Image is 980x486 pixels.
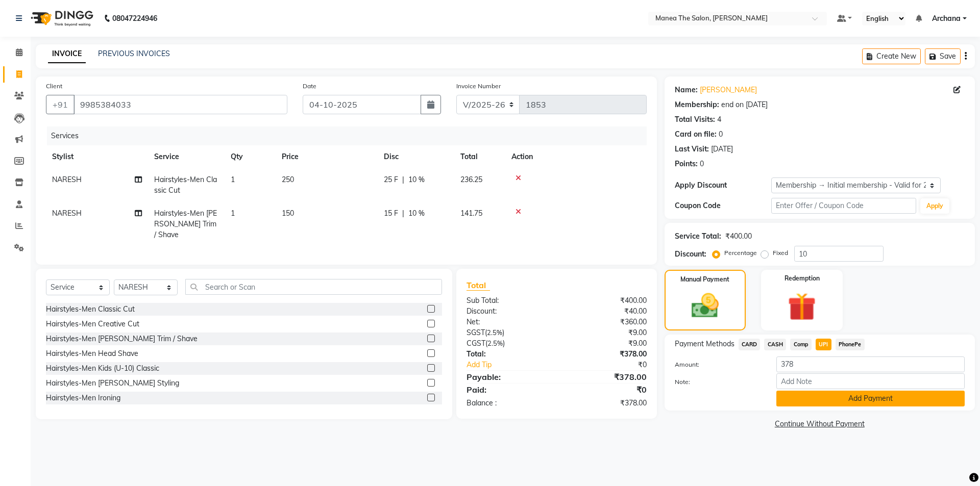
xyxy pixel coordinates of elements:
div: ( ) [459,327,556,338]
div: [DATE] [711,144,733,155]
div: ₹400.00 [556,295,654,306]
div: Payable: [459,371,556,383]
div: ₹9.00 [556,327,654,338]
div: Hairstyles-Men Head Shave [46,348,138,359]
th: Service [148,145,225,168]
div: Total Visits: [675,114,715,125]
div: 0 [700,159,704,169]
div: Last Visit: [675,144,709,155]
img: _cash.svg [683,290,727,321]
a: [PERSON_NAME] [700,85,757,95]
span: NARESH [52,175,82,184]
div: Hairstyles-Men [PERSON_NAME] Trim / Shave [46,334,198,344]
div: ₹0 [573,360,654,370]
a: Continue Without Payment [667,419,973,429]
th: Action [505,145,647,168]
span: 150 [282,209,294,218]
th: Total [454,145,505,168]
div: Hairstyles-Men [PERSON_NAME] Styling [46,378,179,389]
span: CGST [467,339,485,348]
th: Disc [378,145,454,168]
span: 2.5% [487,328,502,337]
th: Qty [225,145,276,168]
div: Total: [459,349,556,360]
label: Amount: [667,360,769,369]
span: 1 [231,175,235,184]
input: Amount [776,356,965,372]
div: Coupon Code [675,200,771,211]
b: 08047224946 [112,4,157,33]
div: Discount: [459,306,556,317]
input: Enter Offer / Coupon Code [771,198,916,214]
span: 25 F [384,174,398,185]
span: Hairstyles-Men [PERSON_NAME] Trim / Shave [154,209,217,239]
div: Net: [459,317,556,327]
div: Apply Discount [675,180,771,191]
span: 1 [231,209,235,218]
span: Archana [932,13,961,24]
div: Balance : [459,398,556,408]
a: INVOICE [48,45,86,63]
span: UPI [816,339,831,350]
div: Hairstyles-Men Classic Cut [46,304,135,315]
span: 250 [282,175,294,184]
div: Card on file: [675,129,717,140]
a: PREVIOUS INVOICES [98,49,170,58]
div: 4 [717,114,721,125]
div: 0 [719,129,723,140]
label: Redemption [785,274,820,283]
span: 2.5% [487,339,503,347]
label: Percentage [724,248,757,258]
span: CASH [764,339,786,350]
div: Paid: [459,383,556,396]
span: Hairstyles-Men Classic Cut [154,175,217,195]
div: ₹378.00 [556,371,654,383]
div: ₹400.00 [725,231,752,242]
div: ₹40.00 [556,306,654,317]
img: logo [26,4,96,33]
button: +91 [46,95,75,114]
span: 15 F [384,208,398,219]
span: 10 % [408,208,425,219]
button: Add Payment [776,391,965,406]
div: end on [DATE] [721,99,768,110]
div: Hairstyles-Men Ironing [46,393,120,403]
div: Name: [675,85,698,95]
span: 141.75 [460,209,482,218]
div: ₹378.00 [556,349,654,360]
input: Search by Name/Mobile/Email/Code [73,95,287,114]
div: ₹360.00 [556,317,654,327]
div: ₹378.00 [556,398,654,408]
span: | [402,174,404,185]
span: Comp [790,339,812,350]
input: Search or Scan [185,279,442,295]
div: Sub Total: [459,295,556,306]
label: Invoice Number [456,82,501,91]
span: 236.25 [460,175,482,184]
div: Membership: [675,99,719,110]
button: Apply [920,198,949,214]
div: Service Total: [675,231,721,242]
input: Add Note [776,373,965,389]
span: PhonePe [836,339,865,350]
div: Services [47,126,654,145]
th: Stylist [46,145,148,168]
div: Points: [675,159,698,169]
span: Payment Methods [675,339,734,349]
div: Hairstyles-Men Kids (U-10) Classic [46,363,159,374]
button: Create New [862,48,921,64]
span: SGST [467,328,485,337]
label: Fixed [773,248,788,258]
div: ( ) [459,338,556,349]
label: Note: [667,377,769,387]
a: Add Tip [459,360,573,370]
div: ₹0 [556,383,654,396]
label: Date [303,82,316,91]
img: _gift.svg [779,289,825,324]
div: Discount: [675,249,706,260]
th: Price [276,145,378,168]
span: | [402,208,404,219]
div: ₹9.00 [556,338,654,349]
span: 10 % [408,174,425,185]
span: CARD [739,339,761,350]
